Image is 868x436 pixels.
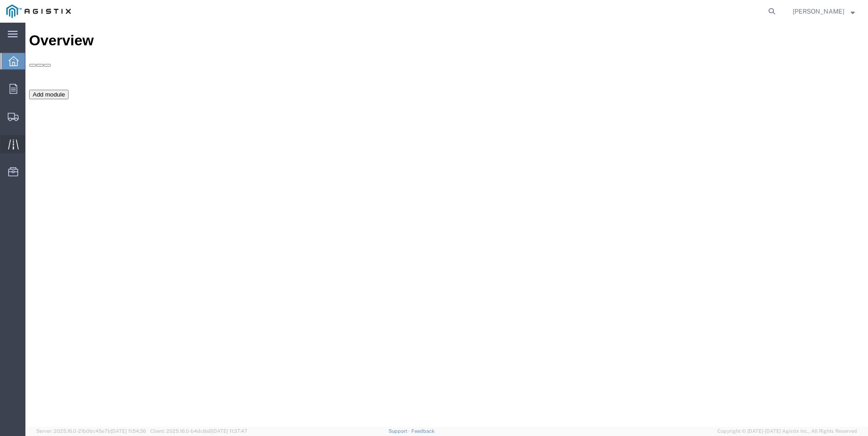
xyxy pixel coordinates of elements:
[25,23,868,426] iframe: FS Legacy Container
[212,428,247,434] span: [DATE] 11:37:47
[36,428,146,434] span: Server: 2025.16.0-21b0bc45e7b
[111,428,146,434] span: [DATE] 11:54:36
[792,6,855,17] button: [PERSON_NAME]
[793,6,844,16] span: Rick Judd
[389,428,411,434] a: Support
[411,428,434,434] a: Feedback
[150,428,247,434] span: Client: 2025.16.0-b4dc8a9
[717,427,857,435] span: Copyright © [DATE]-[DATE] Agistix Inc., All Rights Reserved
[6,5,71,18] img: logo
